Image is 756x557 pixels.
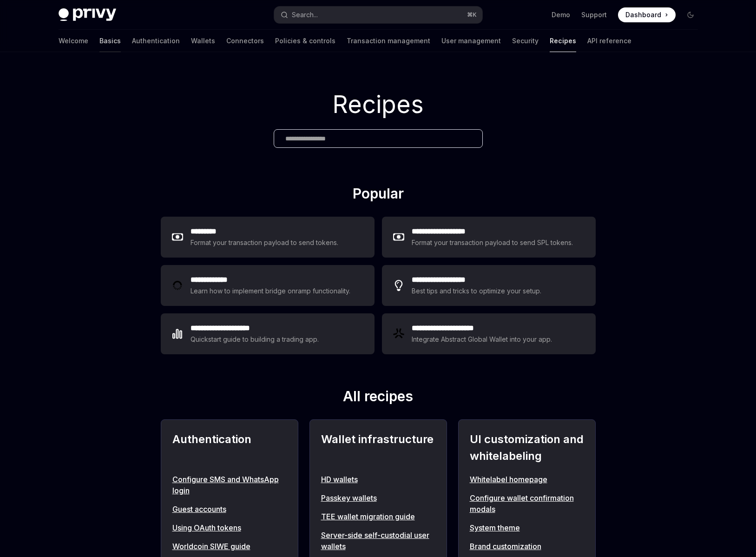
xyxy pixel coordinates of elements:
a: Brand customization [470,541,584,552]
a: Demo [552,10,570,20]
a: Whitelabel homepage [470,474,584,485]
a: HD wallets [321,474,435,485]
div: Learn how to implement bridge onramp functionality. [191,285,353,297]
button: Open search [274,7,482,23]
a: Security [512,30,539,52]
a: Welcome [59,30,88,52]
h2: Wallet infrastructure [321,431,435,464]
span: Dashboard [625,10,661,20]
a: System theme [470,522,584,533]
a: **** ****Format your transaction payload to send tokens. [161,217,375,258]
a: Basics [99,30,121,52]
a: Guest accounts [172,504,287,515]
a: User management [441,30,501,52]
a: TEE wallet migration guide [321,511,435,522]
a: API reference [587,30,631,52]
a: Passkey wallets [321,492,435,504]
a: Connectors [226,30,264,52]
div: Integrate Abstract Global Wallet into your app. [412,334,553,345]
a: Using OAuth tokens [172,522,287,533]
img: dark logo [59,8,116,21]
a: Policies & controls [275,30,335,52]
a: Wallets [191,30,215,52]
div: Search... [292,9,318,20]
span: ⌘ K [467,11,477,19]
a: Worldcoin SIWE guide [172,541,287,552]
div: Best tips and tricks to optimize your setup. [412,285,543,297]
div: Format your transaction payload to send tokens. [191,237,339,248]
div: Quickstart guide to building a trading app. [191,334,319,345]
h2: All recipes [161,388,596,408]
a: Server-side self-custodial user wallets [321,530,435,552]
a: Dashboard [618,7,676,22]
h2: UI customization and whitelabeling [470,431,584,464]
h2: Popular [161,185,596,206]
h2: Authentication [172,431,287,464]
a: Transaction management [347,30,430,52]
a: Recipes [550,30,576,52]
a: Support [581,10,607,20]
button: Toggle dark mode [683,7,698,22]
div: Format your transaction payload to send SPL tokens. [412,237,574,248]
a: Configure SMS and WhatsApp login [172,474,287,496]
a: **** **** ***Learn how to implement bridge onramp functionality. [161,265,375,306]
a: Authentication [132,30,180,52]
a: Configure wallet confirmation modals [470,492,584,515]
